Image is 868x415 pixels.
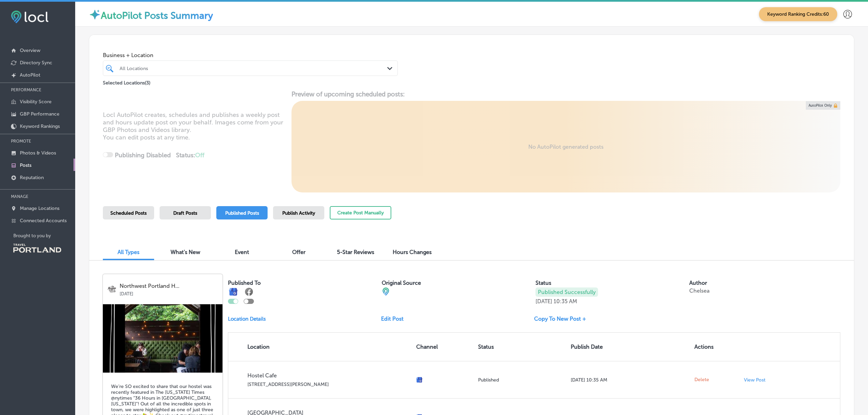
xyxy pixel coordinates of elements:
img: autopilot-icon [89,9,101,21]
div: All Locations [120,65,388,71]
span: What's New [171,249,200,255]
p: Chelsea [689,287,709,294]
img: Travel Portland [13,244,61,253]
span: Business + Location [103,52,398,58]
p: Keyword Rankings [20,123,60,129]
label: Author [689,280,707,286]
img: cba84b02adce74ede1fb4a8549a95eca.png [382,287,390,296]
p: [DATE] [120,289,218,296]
p: Selected Locations ( 3 ) [103,77,150,86]
a: Copy To New Post + [534,316,592,322]
button: Create Post Manually [330,206,391,219]
a: Edit Post [381,316,409,322]
p: Overview [20,48,40,53]
p: Location Details [228,316,266,322]
p: Hostel Cafe [247,372,411,379]
p: GBP Performance [20,111,59,117]
span: Publish Activity [282,210,315,216]
p: [DATE] 10:35 AM [571,377,689,383]
img: fda3e92497d09a02dc62c9cd864e3231.png [11,11,49,23]
img: 4154b83c-5726-4885-8082-e575ad19b9271.jpg [103,304,222,373]
p: Manage Locations [20,205,59,211]
span: Published Posts [225,210,259,216]
span: Scheduled Posts [110,210,147,216]
th: Actions [692,333,741,361]
p: Posts [20,162,31,168]
span: Hours Changes [393,249,432,255]
img: logo [108,285,116,294]
label: Published To [228,280,261,286]
th: Channel [413,333,475,361]
th: Publish Date [568,333,692,361]
p: 10:35 AM [554,298,577,305]
p: Visibility Score [20,99,52,105]
span: All Types [118,249,139,255]
p: Northwest Portland H... [120,283,218,289]
p: Photos & Videos [20,150,56,156]
label: Original Source [382,280,421,286]
p: Published [478,377,565,383]
label: Status [535,280,551,286]
p: [STREET_ADDRESS][PERSON_NAME] [247,381,411,387]
span: Offer [292,249,306,255]
span: Delete [694,377,709,383]
p: Directory Sync [20,60,52,66]
th: Status [475,333,568,361]
p: Published Successfully [535,287,598,297]
span: Keyword Ranking Credits: 60 [759,7,837,21]
p: Brought to you by [13,233,75,238]
a: View Post [744,377,788,383]
p: Connected Accounts [20,218,67,224]
label: AutoPilot Posts Summary [101,10,213,21]
p: Reputation [20,175,44,180]
p: [DATE] [535,298,552,305]
span: 5-Star Reviews [337,249,374,255]
span: Draft Posts [173,210,197,216]
th: Location [228,333,413,361]
span: Event [235,249,249,255]
p: View Post [744,377,765,383]
p: AutoPilot [20,72,40,78]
